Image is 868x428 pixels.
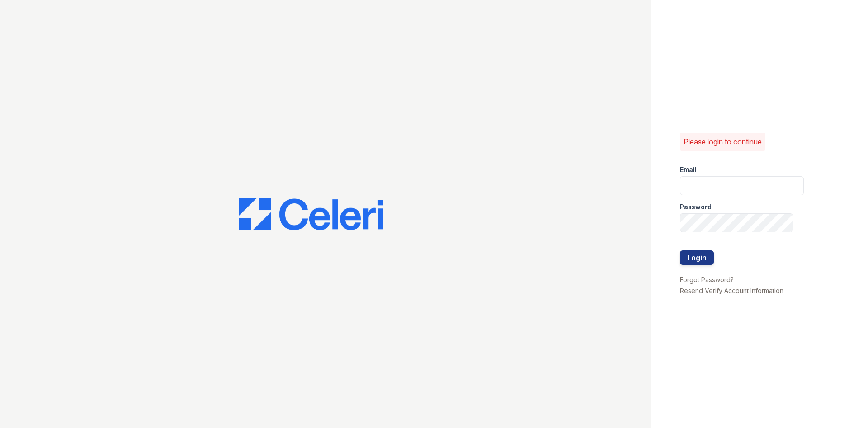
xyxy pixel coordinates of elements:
img: CE_Logo_Blue-a8612792a0a2168367f1c8372b55b34899dd931a85d93a1a3d3e32e68fde9ad4.png [239,198,383,231]
label: Password [680,202,712,212]
button: Login [680,250,714,265]
label: Email [680,165,697,174]
a: Forgot Password? [680,276,734,284]
p: Please login to continue [684,136,762,147]
a: Resend Verify Account Information [680,287,783,294]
